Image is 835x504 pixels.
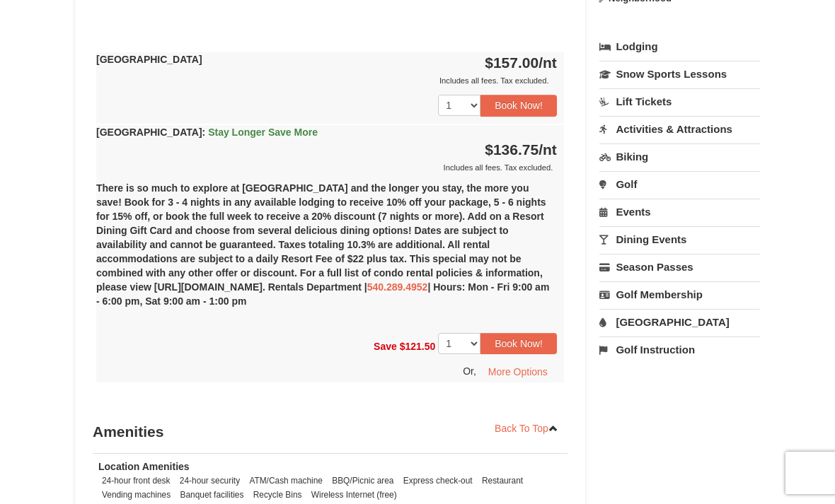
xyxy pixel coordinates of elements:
[96,54,202,65] strong: [GEOGRAPHIC_DATA]
[599,88,760,115] a: Lift Tickets
[599,171,760,197] a: Golf
[599,281,760,307] a: Golf Membership
[202,127,206,138] span: :
[599,34,760,59] a: Lodging
[246,474,326,488] li: ATM/Cash machine
[480,95,557,116] button: Book Now!
[463,365,476,377] span: Or,
[96,74,557,88] div: Includes all fees. Tax excluded.
[485,418,568,439] a: Back To Top
[539,54,557,71] span: /nt
[98,488,174,502] li: Vending machines
[176,474,243,488] li: 24-hour security
[98,461,190,472] strong: Location Amenities
[367,281,428,293] a: 540.289.4952
[599,116,760,142] a: Activities & Attractions
[308,488,401,502] li: Wireless Internet (free)
[478,474,526,488] li: Restaurant
[599,199,760,225] a: Events
[400,474,476,488] li: Express check-out
[485,54,557,71] strong: $157.00
[93,418,568,446] h3: Amenities
[96,160,557,175] div: Includes all fees. Tax excluded.
[374,340,397,351] span: Save
[599,226,760,252] a: Dining Events
[400,340,436,351] span: $121.50
[96,175,564,326] div: There is so much to explore at [GEOGRAPHIC_DATA] and the longer you stay, the more you save! Book...
[599,309,760,335] a: [GEOGRAPHIC_DATA]
[208,127,318,138] span: Stay Longer Save More
[177,488,248,502] li: Banquet facilities
[539,141,557,158] span: /nt
[328,474,397,488] li: BBQ/Picnic area
[599,254,760,280] a: Season Passes
[480,333,557,354] button: Book Now!
[485,141,539,158] span: $136.75
[250,488,306,502] li: Recycle Bins
[599,336,760,363] a: Golf Instruction
[98,474,174,488] li: 24-hour front desk
[599,143,760,170] a: Biking
[96,127,318,138] strong: [GEOGRAPHIC_DATA]
[479,361,557,382] button: More Options
[599,61,760,87] a: Snow Sports Lessons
